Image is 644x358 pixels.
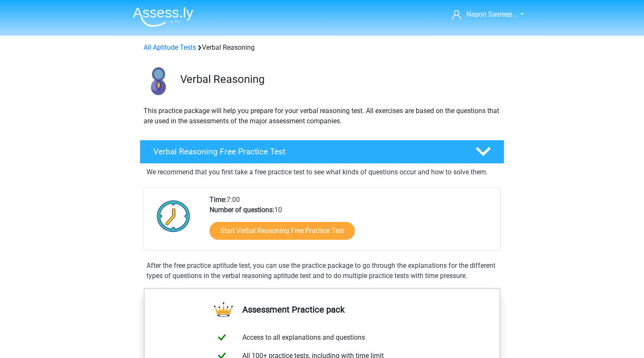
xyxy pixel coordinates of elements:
[152,195,195,237] img: Clock
[140,63,176,99] img: verbal reasoning
[448,9,518,20] a: Napon Saereep…
[136,140,508,164] a: Verbal Reasoning Free Practice Test
[210,196,227,204] b: Time:
[133,7,193,27] img: Assessly
[203,195,500,250] div: 7:00 10
[144,106,500,126] p: This practice package will help you prepare for your verbal reasoning test. All exercises are bas...
[466,10,517,18] span: Napon Saereep…
[140,43,504,53] div: Verbal Reasoning
[180,73,497,86] h3: Verbal Reasoning
[153,147,462,156] h4: Verbal Reasoning Free Practice Test
[210,222,355,240] a: Start Verbal Reasoning Free Practice Test
[210,206,274,214] b: Number of questions:
[147,167,497,177] p: We recommend that you first take a free practice test to see what kinds of questions occur and ho...
[143,261,501,281] div: After the free practice aptitude test, you can use the practice package to go through the explana...
[144,43,196,51] a: All Aptitude Tests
